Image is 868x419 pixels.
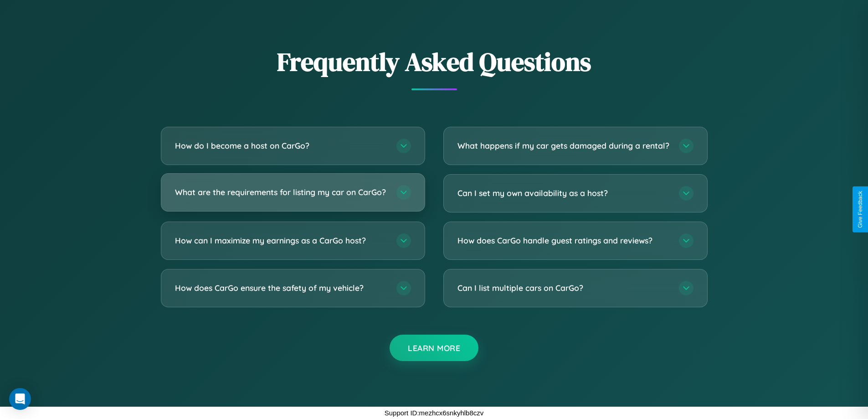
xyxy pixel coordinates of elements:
h3: How do I become a host on CarGo? [175,140,387,151]
div: Open Intercom Messenger [9,388,31,410]
h3: How does CarGo handle guest ratings and reviews? [457,235,670,246]
h3: What are the requirements for listing my car on CarGo? [175,186,387,198]
div: Give Feedback [857,191,863,228]
h2: Frequently Asked Questions [161,44,708,79]
h3: How does CarGo ensure the safety of my vehicle? [175,282,387,294]
button: Learn More [390,335,478,361]
h3: What happens if my car gets damaged during a rental? [457,140,670,151]
p: Support ID: mezhcx6snkyhlb8czv [385,407,484,419]
h3: Can I set my own availability as a host? [457,187,670,199]
h3: How can I maximize my earnings as a CarGo host? [175,235,387,246]
h3: Can I list multiple cars on CarGo? [457,282,670,294]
